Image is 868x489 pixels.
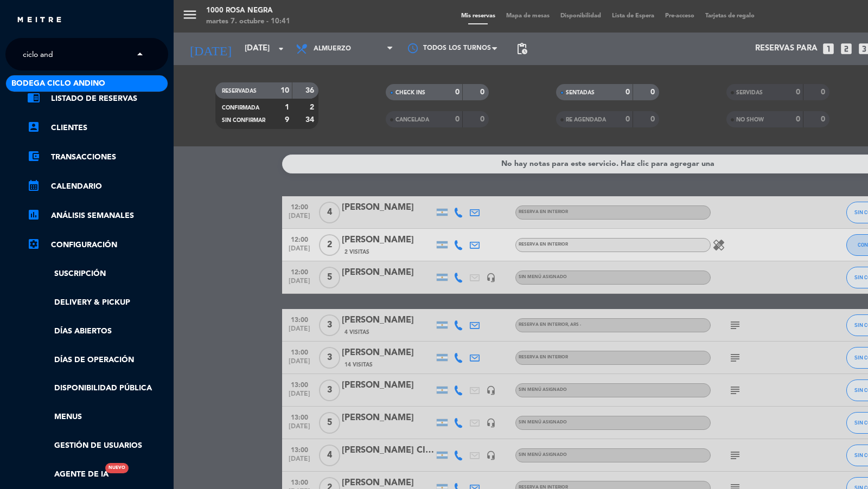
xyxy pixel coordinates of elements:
[27,382,168,395] a: Disponibilidad pública
[27,121,168,134] a: account_boxClientes
[27,92,168,105] a: chrome_reader_modeListado de Reservas
[27,325,168,338] a: Días abiertos
[11,78,105,90] span: Bodega Ciclo Andino
[27,151,168,164] a: account_balance_walletTransacciones
[27,354,168,366] a: Días de Operación
[27,120,40,133] i: account_box
[27,208,40,221] i: assessment
[27,179,40,192] i: calendar_month
[27,440,168,452] a: Gestión de usuarios
[27,237,40,250] i: settings_applications
[105,463,129,473] div: Nuevo
[27,209,168,222] a: assessmentANÁLISIS SEMANALES
[27,91,40,104] i: chrome_reader_mode
[27,411,168,423] a: Menus
[27,297,168,309] a: Delivery & Pickup
[27,239,168,252] a: Configuración
[27,180,168,193] a: calendar_monthCalendario
[16,16,62,24] img: MEITRE
[27,150,40,163] i: account_balance_wallet
[27,268,168,280] a: Suscripción
[27,468,108,481] a: Agente de IANuevo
